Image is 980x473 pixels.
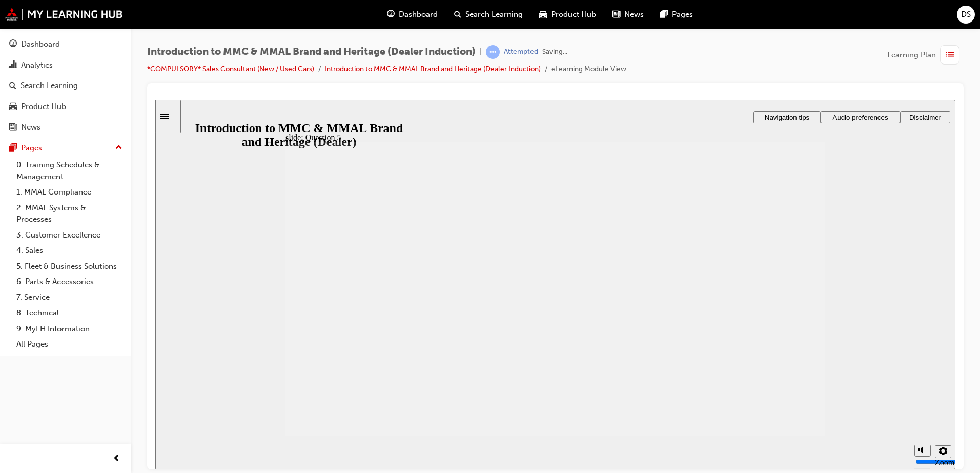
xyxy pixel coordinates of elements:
[12,305,127,321] a: 8. Technical
[12,290,127,306] a: 7. Service
[379,4,446,25] a: guage-iconDashboard
[539,8,547,21] span: car-icon
[9,123,17,132] span: news-icon
[760,358,826,366] input: volume
[754,336,795,370] div: misc controls
[5,8,123,21] img: mmal
[387,8,395,21] span: guage-icon
[780,358,799,385] label: Zoom to fit
[12,336,127,352] a: All Pages
[9,81,16,91] span: search-icon
[4,76,127,95] a: Search Learning
[4,33,127,139] button: DashboardAnalyticsSearch LearningProduct HubNews
[677,14,732,21] span: Audio preferences
[12,274,127,290] a: 6. Parts & Accessories
[624,9,644,20] span: News
[4,139,127,158] button: Pages
[612,8,620,21] span: news-icon
[21,101,66,113] div: Product Hub
[147,46,476,58] span: Introduction to MMC & MMAL Brand and Heritage (Dealer Induction)
[660,8,668,21] span: pages-icon
[465,9,523,20] span: Search Learning
[4,97,127,116] a: Product Hub
[759,345,775,357] button: Mute (Ctrl+Alt+M)
[754,14,786,21] span: Disclaimer
[12,259,127,274] a: 5. Fleet & Business Solutions
[147,64,314,73] a: *COMPULSORY* Sales Consultant (New / Used Cars)
[399,9,438,20] span: Dashboard
[4,56,127,75] a: Analytics
[9,144,17,153] span: pages-icon
[486,45,500,59] span: learningRecordVerb_ATTEMPT-icon
[542,46,567,58] span: Saving...
[551,9,596,20] span: Product Hub
[12,227,127,243] a: 3. Customer Excellence
[324,64,541,73] a: Introduction to MMC & MMAL Brand and Heritage (Dealer Induction)
[672,9,693,20] span: Pages
[12,321,127,337] a: 9. MyLH Information
[531,4,604,25] a: car-iconProduct Hub
[504,47,538,57] div: Attempted
[946,49,954,61] span: list-icon
[887,45,964,64] button: Learning Plan
[21,142,42,154] div: Pages
[957,6,975,24] button: DS
[12,200,127,227] a: 2. MMAL Systems & Processes
[780,346,796,358] button: Settings
[21,80,78,92] div: Search Learning
[4,118,127,137] a: News
[4,35,127,54] a: Dashboard
[21,59,53,71] div: Analytics
[745,11,795,24] button: Disclaimer
[113,453,120,465] span: prev-icon
[12,157,127,184] a: 0. Training Schedules & Management
[598,11,665,24] button: Navigation tips
[21,121,40,133] div: News
[21,38,60,50] div: Dashboard
[480,46,482,58] span: |
[887,49,936,61] span: Learning Plan
[12,243,127,259] a: 4. Sales
[665,11,745,24] button: Audio preferences
[961,9,971,20] span: DS
[9,61,17,70] span: chart-icon
[446,4,531,25] a: search-iconSearch Learning
[454,8,461,21] span: search-icon
[609,14,654,21] span: Navigation tips
[551,63,626,75] li: eLearning Module View
[9,40,17,49] span: guage-icon
[115,141,122,155] span: up-icon
[12,184,127,200] a: 1. MMAL Compliance
[9,102,17,112] span: car-icon
[652,4,701,25] a: pages-iconPages
[604,4,652,25] a: news-iconNews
